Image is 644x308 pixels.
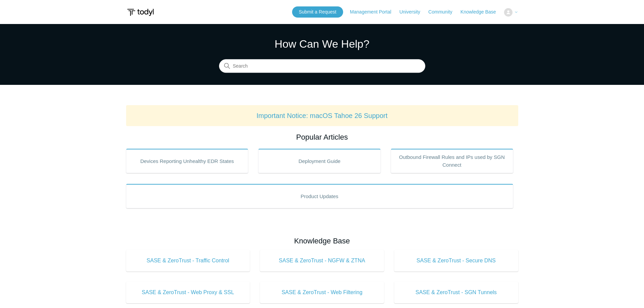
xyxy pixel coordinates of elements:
a: University [399,8,427,16]
a: Important Notice: macOS Tahoe 26 Support [257,112,388,119]
a: SASE & ZeroTrust - Secure DNS [394,250,518,271]
a: Knowledge Base [460,8,503,16]
span: SASE & ZeroTrust - Web Proxy & SSL [136,288,240,297]
a: SASE & ZeroTrust - SGN Tunnels [394,282,518,303]
span: SASE & ZeroTrust - NGFW & ZTNA [270,257,374,265]
img: Todyl Support Center Help Center home page [126,6,155,19]
a: Management Portal [350,8,398,16]
h2: Popular Articles [126,132,518,143]
input: Search [219,60,425,73]
a: Devices Reporting Unhealthy EDR States [126,149,248,173]
a: SASE & ZeroTrust - Traffic Control [126,250,250,271]
span: SASE & ZeroTrust - Secure DNS [404,257,508,265]
a: Deployment Guide [258,149,381,173]
a: Outbound Firewall Rules and IPs used by SGN Connect [391,149,513,173]
span: SASE & ZeroTrust - SGN Tunnels [404,288,508,297]
span: SASE & ZeroTrust - Web Filtering [270,288,374,297]
a: SASE & ZeroTrust - Web Proxy & SSL [126,282,250,303]
a: Community [428,8,459,16]
h2: Knowledge Base [126,235,518,246]
h1: How Can We Help? [219,36,425,52]
a: SASE & ZeroTrust - Web Filtering [260,282,384,303]
a: Submit a Request [292,6,343,18]
span: SASE & ZeroTrust - Traffic Control [136,257,240,265]
a: SASE & ZeroTrust - NGFW & ZTNA [260,250,384,271]
a: Product Updates [126,184,513,208]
